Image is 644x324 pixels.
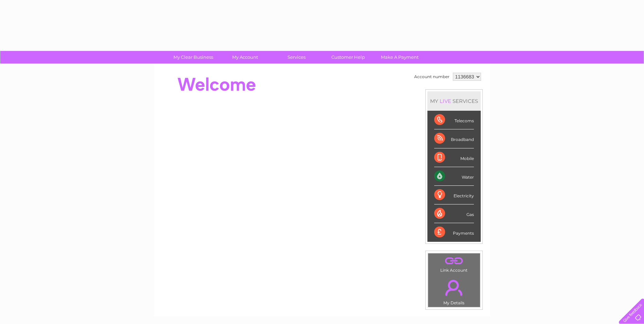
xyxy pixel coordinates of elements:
td: Account number [412,71,451,83]
div: Broadband [434,129,474,148]
div: Gas [434,204,474,223]
a: . [430,255,478,267]
div: Water [434,167,474,186]
div: Mobile [434,148,474,167]
div: Telecoms [434,111,474,129]
a: . [430,276,478,300]
div: MY SERVICES [427,91,481,111]
a: Services [269,51,325,64]
div: Payments [434,223,474,241]
td: My Details [428,274,480,307]
div: Electricity [434,186,474,204]
a: Customer Help [320,51,376,64]
a: Make A Payment [372,51,428,64]
a: My Account [217,51,273,64]
a: My Clear Business [165,51,221,64]
td: Link Account [428,253,480,274]
div: LIVE [438,98,453,104]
